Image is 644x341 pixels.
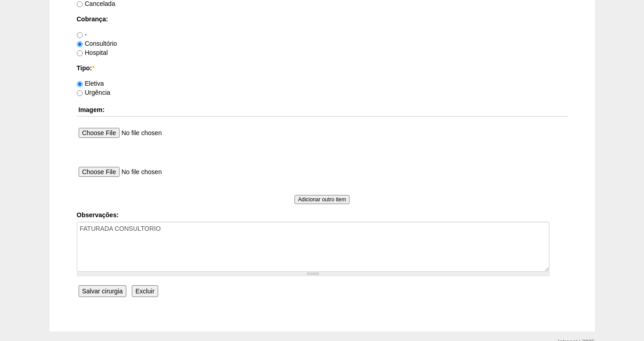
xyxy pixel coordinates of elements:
[295,195,350,204] input: Adicionar outro item
[77,63,568,73] label: Tipo:
[77,89,110,96] label: Urgência
[77,31,87,38] label: -
[77,103,568,117] th: Imagem:
[77,32,83,38] input: -
[77,210,568,219] label: Observações:
[77,41,83,47] input: Consultório
[92,64,94,72] span: Este campo é obrigatório.
[77,81,83,87] input: Eletiva
[77,222,549,272] textarea: FATURADA CONSULTORIO
[77,90,83,96] input: Urgência
[77,80,104,87] label: Eletiva
[77,15,568,24] label: Cobrança:
[77,49,108,56] label: Hospital
[77,40,117,47] label: Consultório
[79,285,126,297] input: Salvar cirurgia
[132,285,158,297] input: Excluir
[77,1,83,7] input: Cancelada
[77,50,83,56] input: Hospital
